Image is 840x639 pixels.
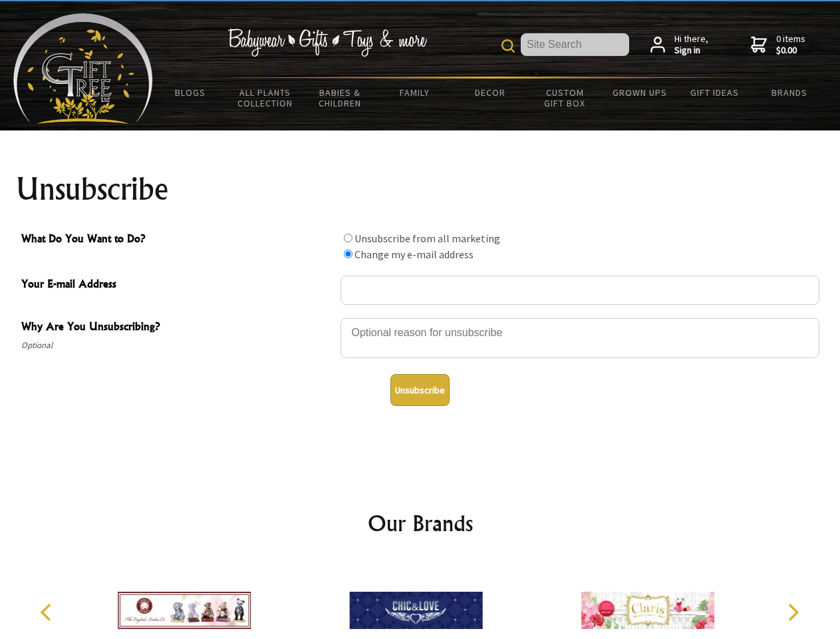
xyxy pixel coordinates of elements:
[16,173,825,205] h1: Unsubscribe
[677,79,752,106] a: Gift Ideas
[344,250,352,258] input: What Do You Want to Do?
[378,79,453,106] a: Family
[13,13,153,124] img: Babyware - Gifts - Toys and more...
[778,598,807,627] button: Next
[344,234,352,242] input: What Do You Want to Do?
[776,45,805,57] strong: $0.00
[341,318,819,358] textarea: Why Are You Unsubscribing?
[21,230,334,250] span: What Do You Want to Do?
[227,29,427,57] img: Babywear - Gifts - Toys & more
[228,79,303,117] a: All Plants Collection
[602,79,677,106] a: Grown Ups
[674,33,708,57] span: Hi there,
[354,232,500,245] label: Unsubscribe from all marketing
[650,33,708,57] a: Hi there,Sign in
[21,318,334,337] span: Why Are You Unsubscribing?
[501,39,515,53] img: product search
[341,276,819,305] input: Your E-mail Address
[452,79,527,106] a: Decor
[527,79,603,117] a: Custom Gift Box
[21,337,334,353] span: Optional
[33,598,63,627] button: Previous
[521,33,629,56] input: Site Search
[674,45,708,57] strong: Sign in
[751,33,805,57] a: 0 items$0.00
[354,248,474,261] label: Change my e-mail address
[27,507,814,539] h2: Our Brands
[776,33,805,57] span: 0 items
[153,79,228,106] a: BLOGS
[390,374,450,406] button: Unsubscribe
[752,79,827,106] a: Brands
[21,276,334,295] span: Your E-mail Address
[303,79,378,117] a: Babies & Children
